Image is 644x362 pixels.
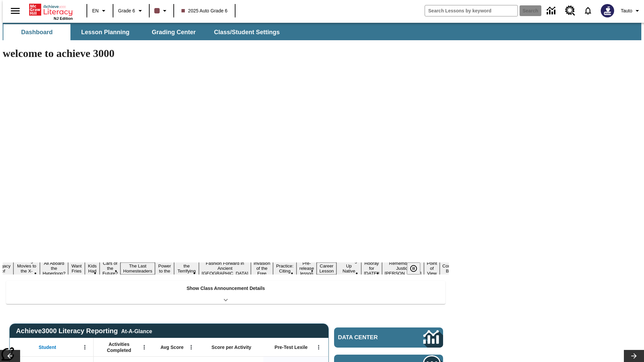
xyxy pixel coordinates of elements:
a: Resource Center, Will open in new tab [561,2,579,20]
button: Slide 12 Mixed Practice: Citing Evidence [273,257,297,280]
button: Lesson Planning [72,24,139,40]
button: Slide 8 Solar Power to the People [155,257,174,280]
button: Slide 7 The Last Homesteaders [120,262,155,275]
button: Class color is dark brown. Change class color [152,5,171,17]
button: Slide 13 Pre-release lesson [297,260,317,277]
span: NJ Edition [54,16,73,20]
h1: welcome to achieve 3000 [3,47,449,60]
span: Avg Score [160,344,183,350]
button: Slide 3 All Aboard the Hyperloop? [40,260,68,277]
div: At-A-Glance [121,327,152,335]
span: Achieve3000 Literacy Reporting [16,327,152,335]
button: Lesson carousel, Next [624,350,644,362]
button: Slide 15 Cooking Up Native Traditions [336,257,361,280]
button: Dashboard [3,24,70,40]
button: Open side menu [5,1,25,21]
button: Slide 4 Do You Want Fries With That? [68,252,85,285]
button: Open Menu [186,342,196,352]
button: Language: EN, Select a language [89,5,111,17]
a: Notifications [579,2,597,19]
span: EN [92,7,99,14]
a: Data Center [334,327,443,348]
a: Home [29,3,73,16]
span: Tauto [621,7,632,14]
button: Open Menu [80,342,90,352]
div: Pause [407,262,427,275]
div: SubNavbar [3,24,286,40]
button: Slide 11 The Invasion of the Free CD [251,255,273,282]
button: Slide 19 The Constitution's Balancing Act [440,257,472,280]
button: Open Menu [314,342,324,352]
p: Show Class Announcement Details [186,285,265,292]
button: Open Menu [139,342,149,352]
button: Pause [407,262,420,275]
button: Class/Student Settings [209,24,285,40]
button: Grade: Grade 6, Select a grade [115,5,147,17]
button: Slide 2 Taking Movies to the X-Dimension [13,257,40,280]
span: Data Center [338,334,401,341]
button: Slide 9 Attack of the Terrifying Tomatoes [174,257,199,280]
div: Show Class Announcement Details [6,281,445,304]
span: Activities Completed [97,341,141,353]
button: Slide 14 Career Lesson [317,262,336,275]
a: Data Center [543,2,561,20]
span: Pre-Test Lexile [275,344,308,350]
img: Avatar [601,4,614,17]
button: Slide 10 Fashion Forward in Ancient Rome [199,260,251,277]
button: Slide 5 Dirty Jobs Kids Had To Do [85,252,100,285]
div: SubNavbar [3,23,641,40]
button: Slide 18 Point of View [424,260,439,277]
button: Slide 17 Remembering Justice O'Connor [382,260,424,277]
span: Student [39,344,56,350]
button: Select a new avatar [597,2,618,19]
input: search field [425,5,518,16]
button: Slide 6 Cars of the Future? [100,260,120,277]
span: Score per Activity [212,344,252,350]
span: Grade 6 [118,7,135,14]
button: Profile/Settings [618,5,644,17]
button: Slide 16 Hooray for Constitution Day! [361,260,382,277]
span: 2025 Auto Grade 6 [181,7,228,14]
div: Home [29,2,73,20]
button: Grading Center [140,24,207,40]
